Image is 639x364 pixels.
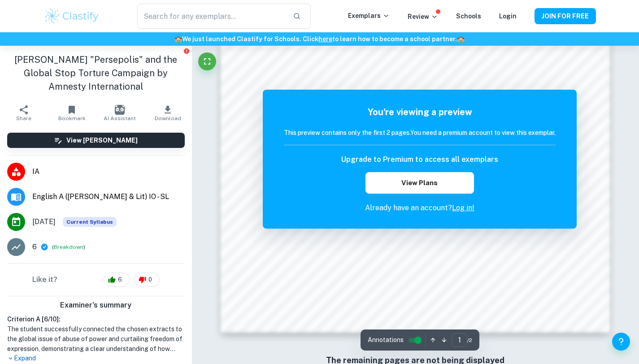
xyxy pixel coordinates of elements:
span: Bookmark [58,115,86,121]
div: 6 [104,273,130,287]
span: [DATE] [32,217,56,227]
span: Annotations [368,335,404,345]
a: Schools [456,13,481,20]
p: 6 [32,242,37,252]
input: Search for any exemplars... [137,4,285,29]
button: Bookmark [48,100,96,126]
span: Current Syllabus [63,217,117,227]
p: Expand [7,354,185,363]
button: Breakdown [54,243,83,251]
button: Fullscreen [198,52,216,70]
h1: The student successfully connected the chosen extracts to the global issue of abuse of power and ... [7,324,185,354]
a: Login [499,13,517,20]
button: Help and Feedback [612,333,630,351]
h1: [PERSON_NAME] "Persepolis" and the Global Stop Torture Campaign by Amnesty International [7,53,185,93]
div: This exemplar is based on the current syllabus. Feel free to refer to it for inspiration/ideas wh... [63,217,117,227]
img: AI Assistant [115,105,125,115]
button: Download [144,100,192,126]
span: English A ([PERSON_NAME] & Lit) IO - SL [32,191,185,202]
h6: This preview contains only the first 2 pages. You need a premium account to view this exemplar. [284,128,556,138]
h6: We just launched Clastify for Schools. Click to learn how to become a school partner. [2,34,637,44]
button: View Plans [365,172,474,194]
div: 0 [134,273,160,287]
button: JOIN FOR FREE [535,8,596,24]
span: 0 [143,275,157,284]
a: Log in! [452,204,474,212]
h6: View [PERSON_NAME] [66,135,138,145]
span: Download [155,115,181,121]
button: View [PERSON_NAME] [7,133,185,148]
h6: Upgrade to Premium to access all exemplars [341,154,498,165]
span: Share [16,115,31,121]
a: here [318,35,332,43]
span: AI Assistant [104,115,136,121]
span: IA [32,166,185,177]
h6: Examiner's summary [4,300,188,311]
p: Exemplars [348,11,390,21]
button: Report issue [183,48,190,54]
img: Clastify logo [43,7,100,25]
p: Review [408,12,438,22]
span: / 2 [467,336,472,344]
span: 6 [113,275,127,284]
h6: Criterion A [ 6 / 10 ]: [7,314,185,324]
span: 🏫 [457,35,465,43]
h6: Like it? [32,274,57,285]
button: AI Assistant [96,100,144,126]
p: Already have an account? [284,203,556,213]
span: ( ) [52,243,85,251]
span: 🏫 [174,35,182,43]
h5: You're viewing a preview [284,105,556,119]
